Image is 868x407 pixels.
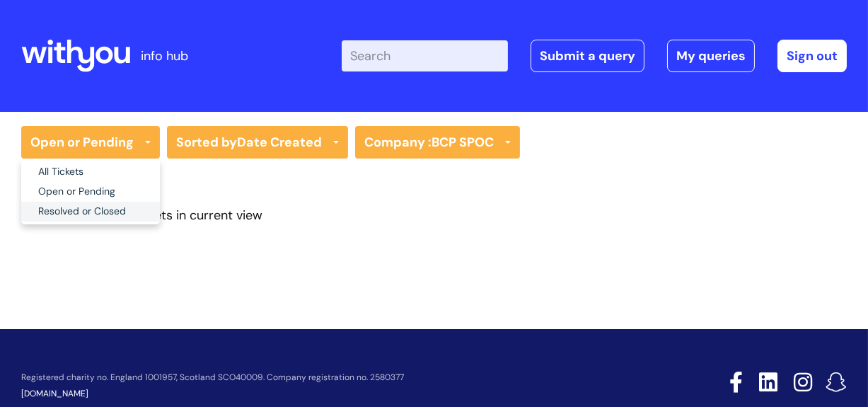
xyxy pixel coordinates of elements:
[432,134,494,151] strong: BCP SPOC
[667,40,755,72] a: My queries
[21,182,160,202] a: Open or Pending
[167,126,348,159] a: Sorted byDate Created
[355,126,520,159] a: Company :BCP SPOC
[21,126,160,159] a: Open or Pending
[21,162,160,182] a: All Tickets
[531,40,644,72] a: Submit a query
[342,40,508,71] input: Search
[141,45,188,67] p: info hub
[21,388,88,399] a: [DOMAIN_NAME]
[21,204,847,227] div: You don't have any tickets in current view
[777,40,847,72] a: Sign out
[21,202,160,222] a: Resolved or Closed
[237,134,322,151] b: Date Created
[342,40,847,72] div: | -
[21,373,635,382] p: Registered charity no. England 1001957, Scotland SCO40009. Company registration no. 2580377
